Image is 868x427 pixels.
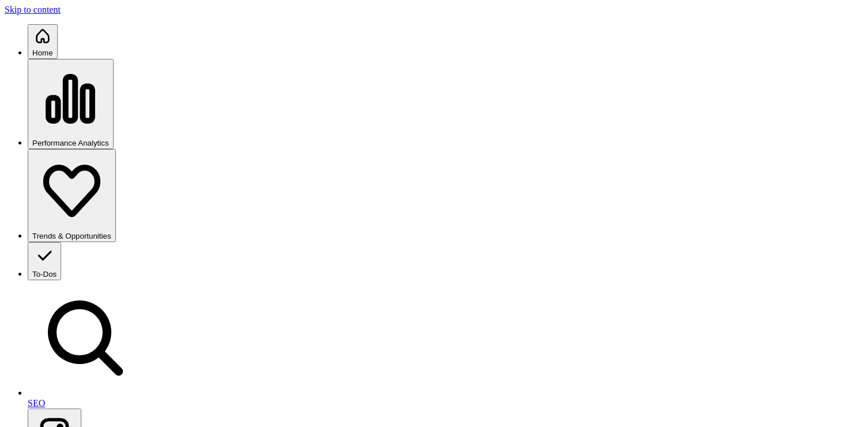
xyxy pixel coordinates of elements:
[32,49,53,57] span: Home
[32,139,109,147] span: Performance Analytics
[28,242,61,280] button: To-Dos
[32,232,111,240] span: Trends & Opportunities
[28,24,58,59] button: Home
[28,280,143,408] a: SEO
[28,59,114,150] button: Performance Analytics
[28,149,116,242] button: Trends & Opportunities
[28,398,45,408] span: SEO
[32,270,57,279] span: To-Dos
[5,5,61,14] a: Skip to content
